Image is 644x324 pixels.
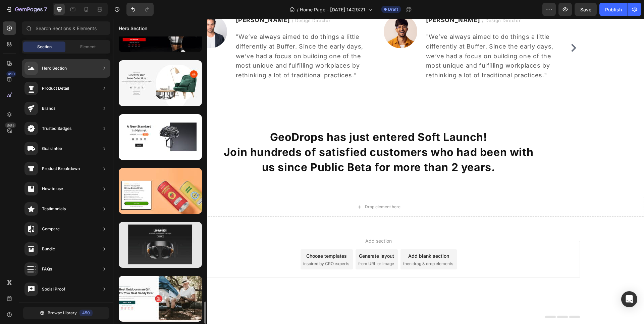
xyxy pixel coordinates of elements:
div: Drop element here [252,185,287,191]
div: Add blank section [295,234,336,241]
span: then drag & drop elements [290,242,340,248]
button: Save [575,3,597,16]
div: Brands [42,105,55,112]
div: Social Proof [42,286,65,293]
div: Hero Section [42,65,67,72]
span: Section [37,44,52,50]
input: Search Sections & Elements [22,21,110,35]
div: Undo/Redo [126,3,154,16]
button: Browse Library450 [23,307,109,319]
div: Choose templates [193,234,234,241]
p: 7 [44,5,47,13]
button: Publish [599,3,628,16]
span: Browse Library [48,310,77,316]
div: Product Detail [42,85,69,92]
span: from URL or image [245,242,281,248]
div: Product Breakdown [42,165,80,172]
span: inspired by CRO experts [190,242,236,248]
p: "We’ve always aimed to do things a little differently at Buffer. Since the early days, we’ve had ... [123,13,260,62]
span: Element [80,44,96,50]
span: Home Page - [DATE] 14:29:21 [300,6,365,13]
span: Draft [388,6,398,12]
div: Publish [605,6,622,13]
div: Testimonials [42,206,66,212]
span: Add section [250,219,281,226]
span: / [297,6,299,13]
div: Compare [42,226,60,232]
div: Trusted Badges [42,125,71,132]
div: Open Intercom Messenger [621,291,637,307]
p: "We’ve always aimed to do things a little differently at Buffer. Since the early days, we’ve had ... [313,13,450,62]
div: 450 [6,71,16,77]
span: Save [580,7,591,12]
div: Beta [5,123,16,128]
div: How to use [42,185,63,192]
iframe: Design area [113,19,644,324]
div: Guarantee [42,145,62,152]
div: Generate layout [246,234,281,241]
button: Carousel Next Arrow [455,24,466,34]
div: 450 [79,310,93,316]
button: 7 [3,3,50,16]
div: Bundle [42,246,55,252]
div: FAQs [42,266,52,272]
